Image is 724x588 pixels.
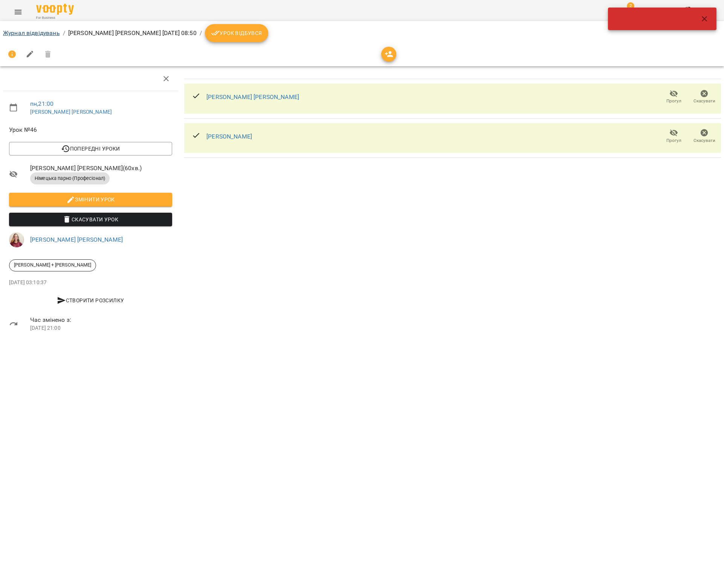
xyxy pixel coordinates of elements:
button: Скасувати [689,87,719,108]
span: Прогул [666,98,681,104]
button: Попередні уроки [9,142,172,155]
span: For Business [36,15,74,20]
div: [PERSON_NAME] + [PERSON_NAME] [9,259,96,271]
span: Час змінено з: [30,315,172,324]
span: Прогул [666,137,681,144]
a: [PERSON_NAME] [206,133,252,140]
img: Voopty Logo [36,4,74,15]
li: / [63,29,65,38]
button: Урок відбувся [205,24,268,42]
button: Скасувати Урок [9,213,172,226]
li: / [200,29,202,38]
button: Menu [9,3,27,21]
span: Створити розсилку [12,296,169,305]
span: Змінити урок [15,195,166,204]
a: [PERSON_NAME] [PERSON_NAME] [30,236,123,243]
span: Скасувати Урок [15,215,166,224]
span: Німецька парно (Професіонал) [30,175,110,182]
p: [DATE] 21:00 [30,324,172,332]
button: Прогул [658,126,689,147]
a: Журнал відвідувань [3,29,60,37]
span: Скасувати [693,137,715,144]
span: Попередні уроки [15,144,166,153]
span: Урок відбувся [211,29,262,38]
button: Змінити урок [9,193,172,206]
a: пн , 21:00 [30,100,53,107]
button: Скасувати [689,126,719,147]
span: [PERSON_NAME] + [PERSON_NAME] [9,262,96,268]
button: Створити розсилку [9,294,172,307]
p: [DATE] 03:10:37 [9,279,172,286]
span: Урок №46 [9,125,172,134]
a: [PERSON_NAME] [PERSON_NAME] [206,93,299,101]
span: [PERSON_NAME] [PERSON_NAME] ( 60 хв. ) [30,164,172,173]
nav: breadcrumb [3,24,721,42]
span: 2 [627,2,634,10]
img: f69493a11c5e0b19dd0007f0ac993a62.jpg [9,232,24,247]
button: Прогул [658,87,689,108]
a: [PERSON_NAME] [PERSON_NAME] [30,109,112,115]
p: [PERSON_NAME] [PERSON_NAME] [DATE] 08:50 [68,29,197,38]
span: Скасувати [693,98,715,104]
